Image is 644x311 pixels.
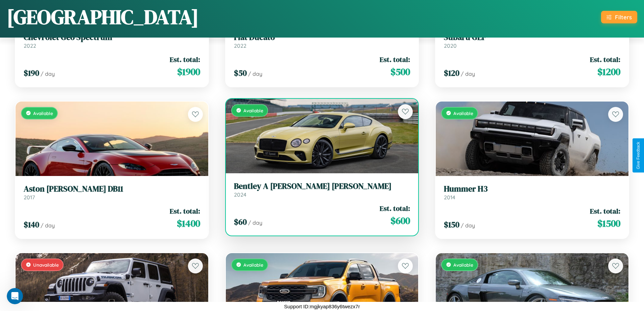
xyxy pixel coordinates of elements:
[461,222,475,229] span: / day
[33,262,59,268] span: Unavailable
[453,262,473,268] span: Available
[41,70,55,77] span: / day
[444,67,459,79] span: $ 120
[444,219,459,230] span: $ 150
[234,67,247,79] span: $ 50
[380,203,410,213] span: Est. total:
[615,14,632,21] div: Filters
[248,219,262,226] span: / day
[444,32,620,42] h3: Subaru GLF
[390,65,410,79] span: $ 500
[234,42,246,49] span: 2022
[24,67,39,79] span: $ 190
[24,194,35,201] span: 2017
[24,184,200,201] a: Aston [PERSON_NAME] DB112017
[380,54,410,64] span: Est. total:
[444,194,455,201] span: 2014
[234,216,247,227] span: $ 60
[24,184,200,194] h3: Aston [PERSON_NAME] DB11
[453,110,473,116] span: Available
[7,3,199,31] h1: [GEOGRAPHIC_DATA]
[24,32,200,42] h3: Chevrolet Geo Spectrum
[234,181,410,198] a: Bentley A [PERSON_NAME] [PERSON_NAME]2024
[461,70,475,77] span: / day
[243,108,263,113] span: Available
[248,70,262,77] span: / day
[234,191,246,198] span: 2024
[590,54,620,64] span: Est. total:
[24,32,200,49] a: Chevrolet Geo Spectrum2022
[177,217,200,230] span: $ 1400
[24,42,36,49] span: 2022
[234,32,410,49] a: Fiat Ducato2022
[170,54,200,64] span: Est. total:
[444,42,457,49] span: 2020
[636,142,641,169] div: Give Feedback
[444,184,620,194] h3: Hummer H3
[33,110,53,116] span: Available
[284,302,360,311] p: Support ID: mgjkyap836y6twezx7r
[7,288,23,304] iframe: Intercom live chat
[444,32,620,49] a: Subaru GLF2020
[24,219,39,230] span: $ 140
[177,65,200,79] span: $ 1900
[234,32,410,42] h3: Fiat Ducato
[597,217,620,230] span: $ 1500
[170,206,200,216] span: Est. total:
[597,65,620,79] span: $ 1200
[390,214,410,227] span: $ 600
[444,184,620,201] a: Hummer H32014
[590,206,620,216] span: Est. total:
[234,181,410,191] h3: Bentley A [PERSON_NAME] [PERSON_NAME]
[601,11,637,23] button: Filters
[41,222,55,229] span: / day
[243,262,263,268] span: Available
